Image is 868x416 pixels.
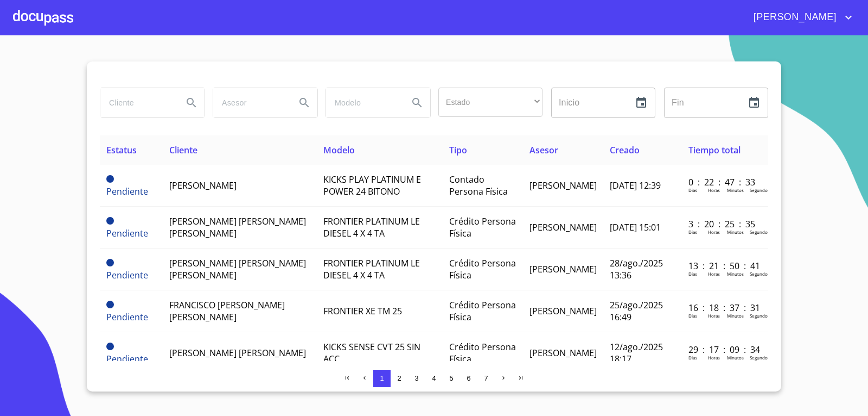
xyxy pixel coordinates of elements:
[529,305,597,317] span: [PERSON_NAME]
[169,215,306,239] span: [PERSON_NAME] [PERSON_NAME] [PERSON_NAME]
[750,355,770,361] p: Segundos
[169,179,237,191] span: [PERSON_NAME]
[529,221,597,233] span: [PERSON_NAME]
[727,187,744,193] p: Minutos
[708,313,720,319] p: Horas
[727,229,744,235] p: Minutos
[449,341,516,365] span: Crédito Persona Física
[477,370,495,387] button: 7
[529,144,558,156] span: Asesor
[100,88,174,117] input: search
[750,271,770,277] p: Segundos
[750,229,770,235] p: Segundos
[688,176,762,188] p: 0 : 22 : 47 : 33
[467,374,470,382] span: 6
[449,257,516,281] span: Crédito Persona Física
[323,144,355,156] span: Modelo
[169,347,306,359] span: [PERSON_NAME] [PERSON_NAME]
[610,221,661,233] span: [DATE] 15:01
[688,344,762,356] p: 29 : 17 : 09 : 34
[291,90,317,116] button: Search
[323,341,420,365] span: KICKS SENSE CVT 25 SIN ACC
[688,260,762,272] p: 13 : 21 : 50 : 41
[323,173,421,197] span: KICKS PLAY PLATINUM E POWER 24 BITONO
[425,370,443,387] button: 4
[727,355,744,361] p: Minutos
[610,179,661,191] span: [DATE] 12:39
[404,90,430,116] button: Search
[745,9,842,26] span: [PERSON_NAME]
[106,175,114,183] span: Pendiente
[688,313,697,319] p: Dias
[414,374,418,382] span: 3
[397,374,401,382] span: 2
[106,217,114,225] span: Pendiente
[529,263,597,275] span: [PERSON_NAME]
[449,173,508,197] span: Contado Persona Física
[106,144,137,156] span: Estatus
[169,299,285,323] span: FRANCISCO [PERSON_NAME] [PERSON_NAME]
[688,302,762,314] p: 16 : 18 : 37 : 31
[610,257,663,281] span: 28/ago./2025 13:36
[745,9,855,26] button: account of current user
[326,88,400,117] input: search
[169,257,306,281] span: [PERSON_NAME] [PERSON_NAME] [PERSON_NAME]
[449,144,467,156] span: Tipo
[688,187,697,193] p: Dias
[708,229,720,235] p: Horas
[432,374,436,382] span: 4
[106,227,148,239] span: Pendiente
[727,313,744,319] p: Minutos
[750,187,770,193] p: Segundos
[443,370,460,387] button: 5
[460,370,477,387] button: 6
[529,347,597,359] span: [PERSON_NAME]
[750,313,770,319] p: Segundos
[708,187,720,193] p: Horas
[178,90,205,116] button: Search
[529,179,597,191] span: [PERSON_NAME]
[610,341,663,365] span: 12/ago./2025 18:17
[106,269,148,281] span: Pendiente
[610,299,663,323] span: 25/ago./2025 16:49
[106,301,114,308] span: Pendiente
[688,355,697,361] p: Dias
[323,215,420,239] span: FRONTIER PLATINUM LE DIESEL 4 X 4 TA
[106,353,148,365] span: Pendiente
[106,311,148,323] span: Pendiente
[449,215,516,239] span: Crédito Persona Física
[688,144,741,156] span: Tiempo total
[106,343,114,350] span: Pendiente
[727,271,744,277] p: Minutos
[688,218,762,230] p: 3 : 20 : 25 : 35
[449,374,453,382] span: 5
[391,370,408,387] button: 2
[449,299,516,323] span: Crédito Persona Física
[708,271,720,277] p: Horas
[610,144,640,156] span: Creado
[169,144,197,156] span: Cliente
[484,374,488,382] span: 7
[380,374,384,382] span: 1
[438,88,542,117] div: ​
[323,257,420,281] span: FRONTIER PLATINUM LE DIESEL 4 X 4 TA
[323,305,402,317] span: FRONTIER XE TM 25
[106,185,148,197] span: Pendiente
[213,88,287,117] input: search
[708,355,720,361] p: Horas
[688,229,697,235] p: Dias
[688,271,697,277] p: Dias
[106,259,114,266] span: Pendiente
[408,370,425,387] button: 3
[373,370,391,387] button: 1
